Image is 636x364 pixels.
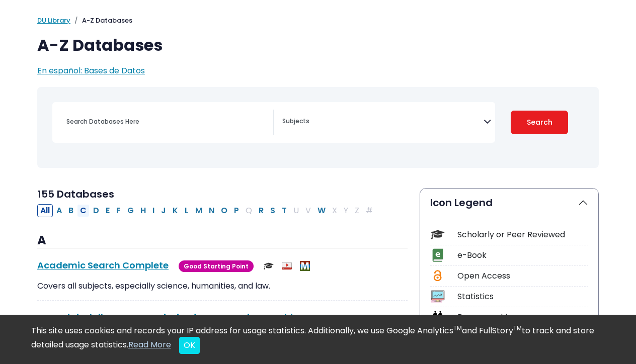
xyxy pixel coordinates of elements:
sup: TM [513,324,522,332]
button: Filter Results O [218,204,230,217]
a: Academic Search Complete [37,259,169,271]
button: Filter Results F [113,204,124,217]
li: A-Z Databases [70,16,132,26]
img: Icon Statistics [431,290,444,303]
div: This site uses cookies and records your IP address for usage statistics. Additionally, we use Goo... [31,325,605,354]
img: Icon Open Access [431,269,444,283]
a: DU Library [37,16,70,25]
div: Demographics [457,311,588,323]
button: Close [179,337,200,354]
button: Submit for Search Results [511,111,568,134]
sup: TM [453,324,462,332]
div: e-Book [457,249,588,261]
button: Filter Results D [90,204,102,217]
button: All [37,204,53,217]
img: Audio & Video [282,261,292,271]
button: Filter Results M [192,204,205,217]
button: Filter Results B [65,204,76,217]
button: Filter Results E [103,204,113,217]
button: Filter Results C [77,204,90,217]
img: Icon Scholarly or Peer Reviewed [431,228,444,241]
button: Filter Results T [279,204,290,217]
button: Filter Results S [267,204,278,217]
div: Alpha-list to filter by first letter of database name [37,204,377,216]
button: Filter Results I [149,204,157,217]
p: Covers all subjects, especially science, humanities, and law. [37,280,408,292]
img: Scholarly or Peer Reviewed [264,261,274,271]
div: Open Access [457,270,588,282]
button: Filter Results G [124,204,137,217]
button: Filter Results L [182,204,192,217]
span: 155 Databases [37,187,114,201]
button: Filter Results K [170,204,181,217]
button: Filter Results N [206,204,217,217]
a: Read More [128,339,171,350]
button: Icon Legend [420,189,598,217]
nav: breadcrumb [37,16,599,26]
input: Search database by title or keyword [60,114,273,129]
div: Statistics [457,291,588,303]
button: Filter Results W [314,204,329,217]
button: Filter Results R [256,204,267,217]
button: Filter Results P [231,204,242,217]
img: Icon e-Book [431,248,444,262]
span: Good Starting Point [179,260,254,272]
h1: A-Z Databases [37,36,599,55]
button: Filter Results H [137,204,149,217]
button: Filter Results J [158,204,169,217]
a: ACM Digital Library - Association for Computing Machinery [37,311,313,324]
img: Icon Demographics [431,310,444,324]
div: Scholarly or Peer Reviewed [457,229,588,241]
textarea: Search [282,118,484,126]
h3: A [37,233,408,248]
a: En español: Bases de Datos [37,65,145,76]
button: Filter Results A [53,204,65,217]
img: MeL (Michigan electronic Library) [300,261,310,271]
nav: Search filters [37,87,599,168]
